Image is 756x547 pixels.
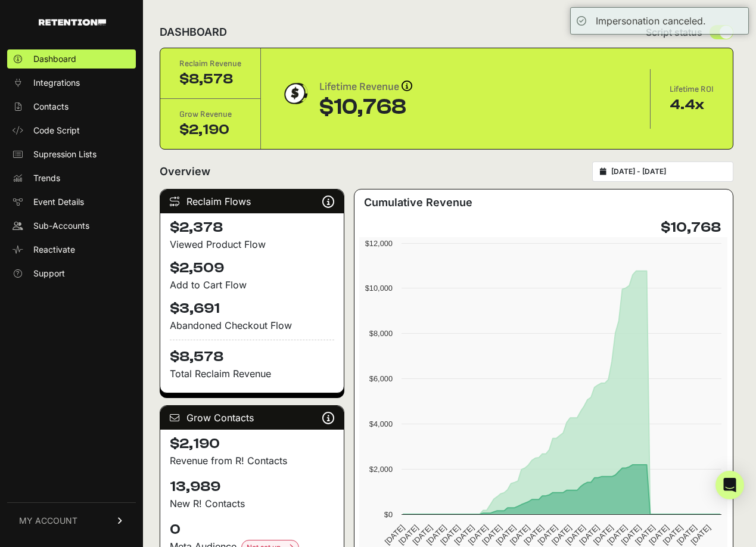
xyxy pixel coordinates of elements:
[425,523,448,546] text: [DATE]
[7,264,136,283] a: Support
[160,163,210,180] h2: Overview
[170,453,334,468] p: Revenue from R! Contacts
[453,523,476,546] text: [DATE]
[550,523,573,546] text: [DATE]
[319,79,412,95] div: Lifetime Revenue
[494,523,518,546] text: [DATE]
[7,502,136,539] a: MY ACCOUNT
[564,523,587,546] text: [DATE]
[661,218,721,237] h4: $10,768
[7,192,136,212] a: Event Details
[715,471,744,499] div: Open Intercom Messenger
[170,366,334,381] p: Total Reclaim Revenue
[7,49,136,69] a: Dashboard
[397,523,420,546] text: [DATE]
[179,120,241,139] div: $2,190
[648,523,671,546] text: [DATE]
[365,239,393,248] text: $12,000
[689,523,713,546] text: [DATE]
[578,523,601,546] text: [DATE]
[7,97,136,116] a: Contacts
[170,496,334,511] p: New R! Contacts
[179,58,241,70] div: Reclaim Revenue
[160,24,227,41] h2: DASHBOARD
[170,299,334,318] h4: $3,691
[369,374,393,383] text: $6,000
[33,172,60,184] span: Trends
[508,523,531,546] text: [DATE]
[364,194,472,211] h3: Cumulative Revenue
[33,125,80,136] span: Code Script
[606,523,629,546] text: [DATE]
[170,520,334,539] h4: 0
[160,189,344,213] div: Reclaim Flows
[522,523,546,546] text: [DATE]
[33,196,84,208] span: Event Details
[170,278,334,292] div: Add to Cart Flow
[179,108,241,120] div: Grow Revenue
[369,419,393,428] text: $4,000
[536,523,559,546] text: [DATE]
[170,477,334,496] h4: 13,989
[19,515,77,527] span: MY ACCOUNT
[481,523,504,546] text: [DATE]
[170,318,334,332] div: Abandoned Checkout Flow
[670,95,714,114] div: 4.4x
[620,523,643,546] text: [DATE]
[39,19,106,26] img: Retention.com
[369,465,393,474] text: $2,000
[661,523,685,546] text: [DATE]
[170,434,334,453] h4: $2,190
[466,523,490,546] text: [DATE]
[7,145,136,164] a: Supression Lists
[7,73,136,92] a: Integrations
[7,240,136,259] a: Reactivate
[438,523,462,546] text: [DATE]
[319,95,412,119] div: $10,768
[33,77,80,89] span: Integrations
[675,523,698,546] text: [DATE]
[33,268,65,279] span: Support
[170,259,334,278] h4: $2,509
[179,70,241,89] div: $8,578
[383,523,406,546] text: [DATE]
[170,237,334,251] div: Viewed Product Flow
[160,406,344,430] div: Grow Contacts
[369,329,393,338] text: $8,000
[7,216,136,235] a: Sub-Accounts
[411,523,434,546] text: [DATE]
[670,83,714,95] div: Lifetime ROI
[33,220,89,232] span: Sub-Accounts
[365,284,393,293] text: $10,000
[33,148,97,160] span: Supression Lists
[592,523,615,546] text: [DATE]
[7,169,136,188] a: Trends
[280,79,310,108] img: dollar-coin-05c43ed7efb7bc0c12610022525b4bbbb207c7efeef5aecc26f025e68dcafac9.png
[384,510,393,519] text: $0
[170,340,334,366] h4: $8,578
[33,244,75,256] span: Reactivate
[596,14,706,28] div: Impersonation canceled.
[7,121,136,140] a: Code Script
[33,53,76,65] span: Dashboard
[170,218,334,237] h4: $2,378
[33,101,69,113] span: Contacts
[633,523,657,546] text: [DATE]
